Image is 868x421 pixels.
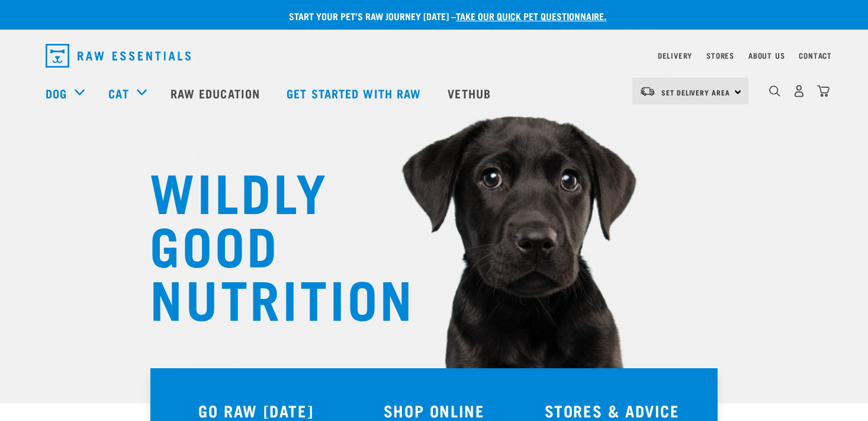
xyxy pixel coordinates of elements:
[639,86,655,97] img: van-moving.png
[658,53,692,58] a: Delivery
[436,69,506,117] a: Vethub
[150,163,387,323] h1: WILDLY GOOD NUTRITION
[46,84,67,102] a: Dog
[769,85,780,97] img: home-icon-1@2x.png
[36,39,832,72] nav: dropdown navigation
[530,401,694,420] h3: STORES & ADVICE
[817,85,830,97] img: home-icon@2x.png
[793,85,805,97] img: user.png
[275,69,436,117] a: Get started with Raw
[159,69,275,117] a: Raw Education
[108,84,128,102] a: Cat
[456,13,606,18] a: take our quick pet questionnaire.
[799,53,832,58] a: Contact
[748,53,785,58] a: About Us
[661,90,730,94] span: Set Delivery Area
[46,44,191,68] img: Raw Essentials Logo
[174,401,338,420] h3: GO RAW [DATE]
[706,53,734,58] a: Stores
[352,401,516,420] h3: SHOP ONLINE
